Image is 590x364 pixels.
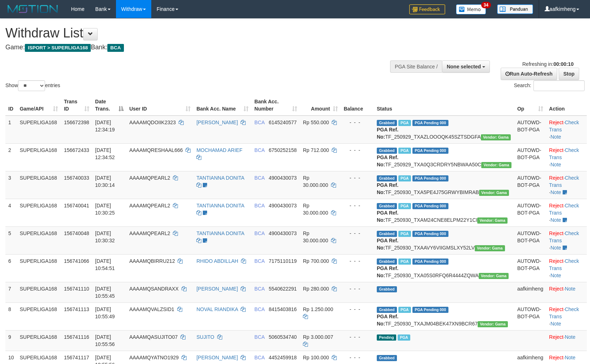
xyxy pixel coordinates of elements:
span: PGA Pending [412,307,448,313]
span: 156672398 [64,120,89,125]
div: - - - [344,174,371,181]
span: 156740041 [64,203,89,208]
td: SUPERLIGA168 [17,330,61,351]
span: [DATE] 10:55:49 [95,306,115,319]
div: - - - [344,354,371,361]
span: Grabbed [377,120,397,126]
td: 9 [5,330,17,351]
div: - - - [344,147,371,154]
label: Show entries [5,80,60,91]
b: PGA Ref. No: [377,127,398,140]
th: Op: activate to sort column ascending [514,95,546,116]
span: BCA [254,230,264,236]
b: PGA Ref. No: [377,265,398,278]
td: AUTOWD-BOT-PGA [514,171,546,199]
a: Note [550,217,561,223]
a: SUJITO [196,334,214,340]
span: BCA [254,334,264,340]
a: MOCHAMAD ARIEF [196,147,242,153]
a: Note [550,189,561,195]
div: - - - [344,333,371,341]
span: PGA Pending [412,120,448,126]
span: ISPORT > SUPERLIGA168 [25,44,91,52]
span: [DATE] 10:30:32 [95,230,115,243]
span: Marked by aafsoycanthlai [398,120,411,126]
td: SUPERLIGA168 [17,302,61,330]
span: Marked by aafsoycanthlai [398,148,411,154]
a: Note [565,355,576,360]
a: Check Trans [549,306,579,319]
span: Rp 100.000 [303,355,329,360]
a: Reject [549,203,563,208]
a: Stop [559,68,579,80]
span: Marked by aafmaleo [398,231,411,237]
span: [DATE] 10:55:45 [95,286,115,299]
a: NOVAL RIANDIKA [196,306,238,312]
td: TF_250930_TXAM24CNE8ELPM22Y1CI [374,199,514,226]
td: 6 [5,254,17,282]
span: Copy 4452459918 to clipboard [269,355,297,360]
span: AAAAMQVALZSID1 [129,306,174,312]
span: 156672433 [64,147,89,153]
img: Button%20Memo.svg [456,4,486,14]
span: 156741110 [64,286,89,292]
span: AAAAMQPEARL2 [129,230,170,236]
td: 1 [5,116,17,144]
td: SUPERLIGA168 [17,116,61,144]
td: SUPERLIGA168 [17,254,61,282]
span: Rp 550.000 [303,120,329,125]
td: · · [546,116,587,144]
span: BCA [254,286,264,292]
span: 156741113 [64,306,89,312]
span: Rp 30.000.000 [303,230,328,243]
span: Refreshing in: [522,61,573,67]
span: Rp 700.000 [303,258,329,264]
div: PGA Site Balance / [390,60,442,73]
a: Note [550,273,561,278]
span: AAAAMQASUJITO07 [129,334,178,340]
td: 3 [5,171,17,199]
a: Reject [549,120,563,125]
span: BCA [254,258,264,264]
b: PGA Ref. No: [377,210,398,223]
span: AAAAMQPEARL2 [129,175,170,181]
div: - - - [344,285,371,292]
a: Reject [549,175,563,181]
div: - - - [344,202,371,209]
span: Copy 5540622291 to clipboard [269,286,297,292]
b: PGA Ref. No: [377,314,398,327]
th: Bank Acc. Number: activate to sort column ascending [251,95,300,116]
span: Copy 4900430073 to clipboard [269,230,297,236]
a: Check Trans [549,175,579,188]
a: TANTIANNA DONITA [196,203,244,208]
a: [PERSON_NAME] [196,120,238,125]
b: PGA Ref. No: [377,154,398,167]
span: AAAAMQBIRRU212 [129,258,175,264]
td: · · [546,171,587,199]
strong: 00:00:10 [553,61,573,67]
a: Note [550,162,561,167]
span: BCA [254,203,264,208]
span: PGA Pending [412,259,448,265]
span: Grabbed [377,231,397,237]
span: AAAAMQDOIIK2323 [129,120,176,125]
span: Marked by aafsoycanthlai [398,259,411,265]
td: TF_250930_TXA5PE4J75GRWYBIMRAB [374,171,514,199]
span: Copy 8415403816 to clipboard [269,306,297,312]
td: SUPERLIGA168 [17,199,61,226]
span: BCA [254,175,264,181]
td: AUTOWD-BOT-PGA [514,116,546,144]
span: [DATE] 10:30:25 [95,203,115,216]
span: [DATE] 12:34:52 [95,147,115,160]
span: Vendor URL: https://trx31.1velocity.biz [481,162,511,168]
div: - - - [344,257,371,265]
td: 4 [5,199,17,226]
th: Game/API: activate to sort column ascending [17,95,61,116]
td: AUTOWD-BOT-PGA [514,199,546,226]
td: SUPERLIGA168 [17,226,61,254]
span: 156740048 [64,230,89,236]
td: 7 [5,282,17,302]
th: Action [546,95,587,116]
span: Vendor URL: https://trx31.1velocity.biz [479,273,509,279]
span: Copy 6750252158 to clipboard [269,147,297,153]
